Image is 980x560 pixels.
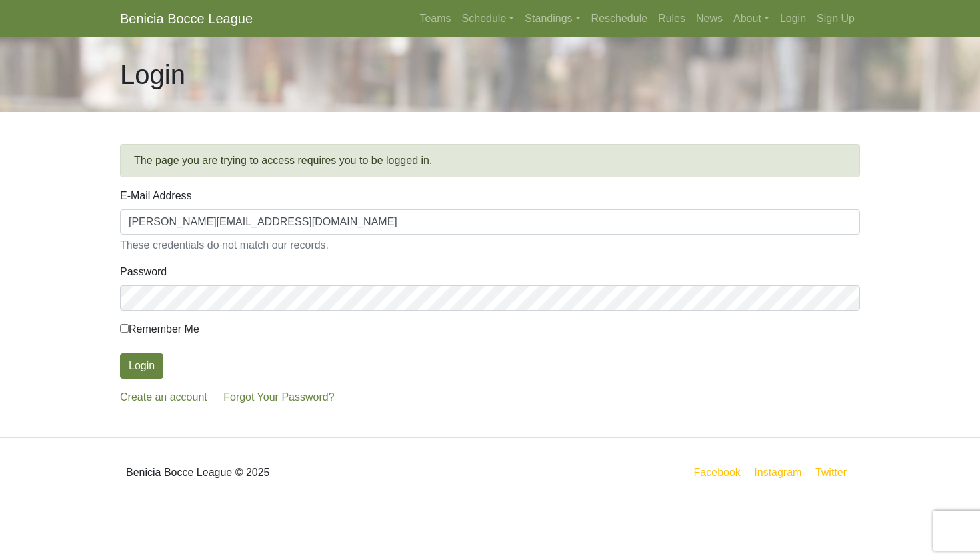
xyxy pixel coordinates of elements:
[120,353,163,379] button: Login
[586,5,653,32] a: Reschedule
[120,391,207,403] a: Create an account
[751,464,804,481] a: Instagram
[120,237,860,253] span: These credentials do not match our records.
[728,5,775,32] a: About
[813,464,857,481] a: Twitter
[414,5,456,32] a: Teams
[223,391,334,403] a: Forgot Your Password?
[120,5,253,32] a: Benicia Bocce League
[120,264,167,280] label: Password
[120,188,192,204] label: E-Mail Address
[653,5,691,32] a: Rules
[811,5,860,32] a: Sign Up
[120,144,860,177] div: The page you are trying to access requires you to be logged in.
[120,324,129,333] input: Remember Me
[457,5,520,32] a: Schedule
[691,5,728,32] a: News
[519,5,585,32] a: Standings
[110,449,490,497] div: Benicia Bocce League © 2025
[120,321,199,337] label: Remember Me
[691,464,743,481] a: Facebook
[120,59,185,91] h1: Login
[775,5,811,32] a: Login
